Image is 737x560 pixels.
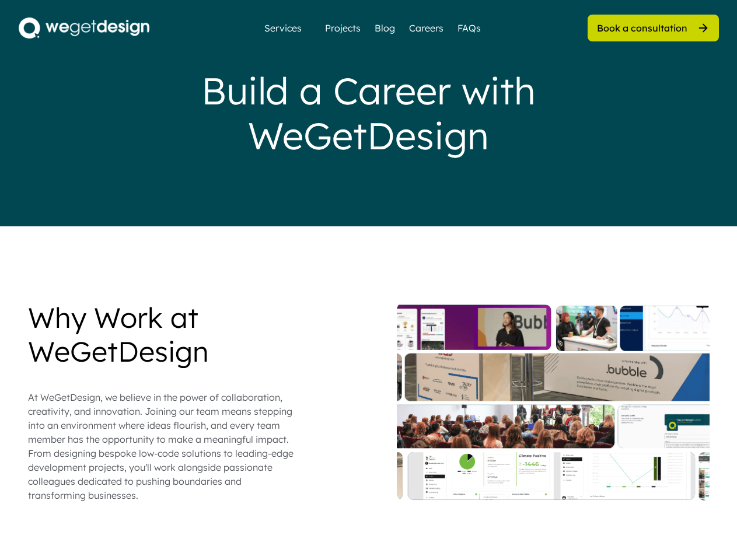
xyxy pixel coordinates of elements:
[375,21,395,35] a: Blog
[260,23,306,33] div: Services
[28,390,296,502] div: At WeGetDesign, we believe in the power of collaboration, creativity, and innovation. Joining our...
[28,301,296,368] div: Why Work at WeGetDesign
[597,22,687,34] div: Book a consultation
[457,21,481,35] a: FAQs
[135,68,602,158] div: Build a Career with WeGetDesign
[409,21,443,35] a: Careers
[325,21,361,35] a: Projects
[19,17,149,38] img: 4b569577-11d7-4442-95fc-ebbb524e5eb8.png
